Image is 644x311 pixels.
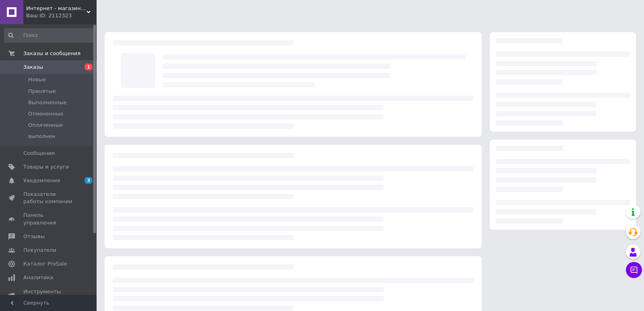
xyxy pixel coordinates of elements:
span: Уведомления [23,177,60,184]
span: Заказы [23,64,43,71]
button: Чат с покупателем [626,262,642,278]
span: 3 [85,177,93,184]
span: Покупатели [23,247,56,254]
span: Инструменты вебмастера и SEO [23,288,74,303]
span: Принятые [28,88,56,95]
span: Выполненные [28,99,67,106]
span: выполнен [28,133,56,140]
span: 1 [85,64,93,70]
input: Поиск [4,28,95,43]
span: Заказы и сообщения [23,50,80,57]
div: Ваш ID: 2112323 [26,12,97,19]
span: Новые [28,76,46,83]
span: Аналитика [23,274,53,281]
span: Панель управления [23,212,74,226]
span: Интернет - магазин Автозапчасти [26,5,87,12]
span: Отзывы [23,233,45,240]
span: Каталог ProSale [23,260,67,268]
span: Товары и услуги [23,163,69,171]
span: Оплаченные [28,122,63,129]
span: Отмененные [28,110,63,117]
span: Показатели работы компании [23,191,74,205]
span: Сообщения [23,150,55,157]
